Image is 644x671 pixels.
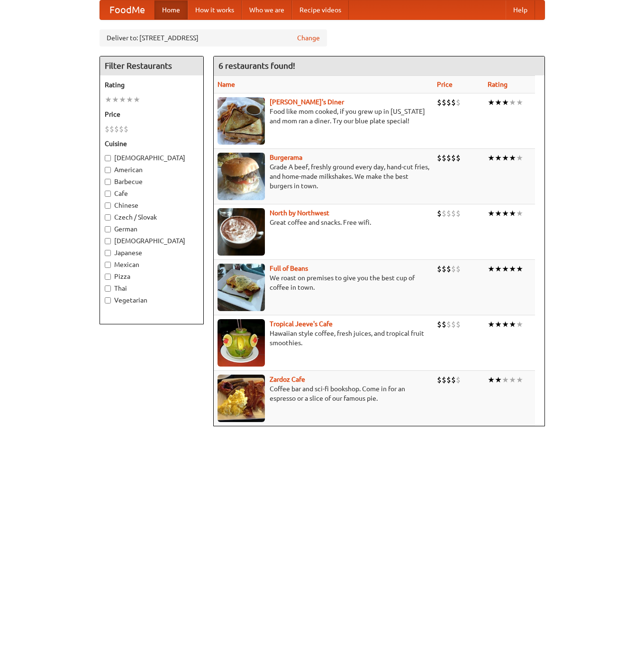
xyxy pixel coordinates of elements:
[292,0,349,19] a: Recipe videos
[105,189,199,198] label: Cafe
[495,97,502,108] li: ★
[456,319,461,330] li: $
[270,154,302,161] b: Burgerama
[456,208,461,219] li: $
[218,319,265,367] img: jeeves.jpg
[105,155,111,161] input: [DEMOGRAPHIC_DATA]
[105,262,111,268] input: Mexican
[100,56,203,75] h4: Filter Restaurants
[154,0,188,19] a: Home
[488,319,495,330] li: ★
[516,319,523,330] li: ★
[495,208,502,219] li: ★
[488,264,495,274] li: ★
[109,124,114,134] li: $
[502,208,509,219] li: ★
[495,264,502,274] li: ★
[270,376,305,383] a: Zardoz Cafe
[442,264,446,274] li: $
[105,238,111,244] input: [DEMOGRAPHIC_DATA]
[516,97,523,108] li: ★
[105,274,111,280] input: Pizza
[105,167,111,173] input: American
[456,153,461,163] li: $
[100,29,327,46] div: Deliver to: [STREET_ADDRESS]
[218,264,265,311] img: beans.jpg
[446,319,451,330] li: $
[446,208,451,219] li: $
[437,264,442,274] li: $
[516,375,523,385] li: ★
[516,264,523,274] li: ★
[100,0,154,19] a: FoodMe
[105,260,199,269] label: Mexican
[446,375,451,385] li: $
[105,191,111,197] input: Cafe
[495,375,502,385] li: ★
[446,97,451,108] li: $
[509,264,516,274] li: ★
[119,94,126,105] li: ★
[506,0,535,19] a: Help
[437,375,442,385] li: $
[451,153,456,163] li: $
[218,153,265,200] img: burgerama.jpg
[105,214,111,221] input: Czech / Slovak
[456,375,461,385] li: $
[442,375,446,385] li: $
[218,208,265,256] img: north.jpg
[442,153,446,163] li: $
[516,208,523,219] li: ★
[451,264,456,274] li: $
[218,218,429,227] p: Great coffee and snacks. Free wifi.
[509,375,516,385] li: ★
[188,0,242,19] a: How it works
[105,139,199,148] h5: Cuisine
[105,165,199,175] label: American
[270,209,329,217] a: North by Northwest
[495,153,502,163] li: ★
[456,97,461,108] li: $
[451,97,456,108] li: $
[218,329,429,348] p: Hawaiian style coffee, fresh juices, and tropical fruit smoothies.
[509,208,516,219] li: ★
[442,97,446,108] li: $
[218,384,429,403] p: Coffee bar and sci-fi bookshop. Come in for an espresso or a slice of our famous pie.
[114,124,119,134] li: $
[270,320,333,328] a: Tropical Jeeve's Cafe
[105,110,199,119] h5: Price
[437,97,442,108] li: $
[218,81,235,88] a: Name
[112,94,119,105] li: ★
[105,177,199,186] label: Barbecue
[218,107,429,126] p: Food like mom cooked, if you grew up in [US_STATE] and mom ran a diner. Try our blue plate special!
[437,81,453,88] a: Price
[442,319,446,330] li: $
[105,212,199,222] label: Czech / Slovak
[297,33,320,43] a: Change
[105,285,111,292] input: Thai
[495,319,502,330] li: ★
[105,201,199,210] label: Chinese
[451,208,456,219] li: $
[516,153,523,163] li: ★
[270,98,344,106] b: [PERSON_NAME]'s Diner
[105,284,199,293] label: Thai
[105,248,199,257] label: Japanese
[124,124,128,134] li: $
[502,319,509,330] li: ★
[509,97,516,108] li: ★
[488,81,508,88] a: Rating
[446,153,451,163] li: $
[105,272,199,281] label: Pizza
[218,162,429,191] p: Grade A beef, freshly ground every day, hand-cut fries, and home-made milkshakes. We make the bes...
[105,153,199,163] label: [DEMOGRAPHIC_DATA]
[437,319,442,330] li: $
[105,224,199,234] label: German
[105,226,111,232] input: German
[119,124,124,134] li: $
[218,375,265,422] img: zardoz.jpg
